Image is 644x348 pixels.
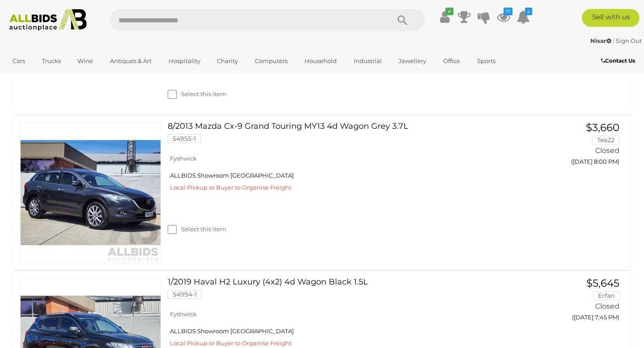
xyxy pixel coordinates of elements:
[613,37,614,44] span: |
[72,54,99,68] a: Wine
[437,54,466,68] a: Office
[586,121,619,134] span: $3,660
[601,56,637,66] a: Contact Us
[7,54,31,68] a: Cars
[616,37,642,44] a: Sign Out
[163,54,206,68] a: Hospitality
[438,9,451,25] a: ✔
[380,9,425,31] button: Search
[174,122,521,150] a: 8/2013 Mazda Cx-9 Grand Touring MY13 4d Wagon Grey 3.7L 54955-1
[586,277,619,289] span: $5,645
[601,57,635,64] b: Contact Us
[174,278,521,306] a: 1/2019 Haval H2 Luxury (4x2) 4d Wagon Black 1.5L 54994-1
[534,122,622,170] a: $3,660 Tea22 Closed ([DATE] 8:00 PM)
[393,54,432,68] a: Jewellery
[299,54,343,68] a: Household
[471,54,501,68] a: Sports
[582,9,640,27] a: Sell with us
[504,8,513,15] i: 17
[211,54,244,68] a: Charity
[445,8,453,15] i: ✔
[5,9,92,31] img: Allbids.com.au
[104,54,157,68] a: Antiques & Art
[7,68,82,83] a: [GEOGRAPHIC_DATA]
[249,54,293,68] a: Computers
[168,225,226,233] label: Select this item
[590,37,613,44] a: Nisar
[534,278,622,326] a: $5,645 Erfan Closed ([DATE] 7:45 PM)
[525,8,532,15] i: 2
[168,90,226,98] label: Select this item
[497,9,510,25] a: 17
[36,54,67,68] a: Trucks
[348,54,388,68] a: Industrial
[517,9,530,25] a: 2
[590,37,611,44] strong: Nisar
